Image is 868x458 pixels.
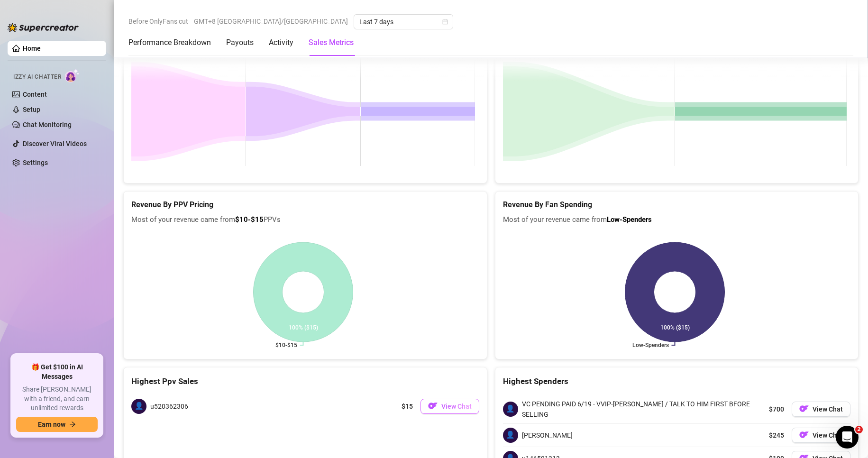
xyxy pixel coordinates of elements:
span: Share [PERSON_NAME] with a friend, and earn unlimited rewards [16,385,98,413]
span: View Chat [813,405,843,413]
span: Most of your revenue came from PPVs [131,214,479,226]
div: Activity [269,37,293,48]
b: Low-Spenders [607,215,652,224]
button: OFView Chat [792,402,850,417]
span: Izzy AI Chatter [13,73,61,82]
a: Home [23,45,41,52]
span: 👤 [131,399,146,414]
span: GMT+8 [GEOGRAPHIC_DATA]/[GEOGRAPHIC_DATA] [194,14,348,28]
div: Highest Spenders [503,375,851,388]
button: Earn nowarrow-right [16,417,98,432]
span: Before OnlyFans cut [128,14,188,28]
span: u520362306 [150,401,188,412]
text: $10-$15 [275,342,297,348]
a: Content [23,91,47,98]
a: Discover Viral Videos [23,140,87,147]
div: Sales Metrics [309,37,354,48]
span: Most of your revenue came from [503,214,851,226]
div: Payouts [226,37,254,48]
span: $15 [402,401,413,412]
a: Setup [23,106,40,113]
span: 👤 [503,402,518,417]
span: $700 [769,404,784,414]
span: arrow-right [69,421,76,428]
a: Chat Monitoring [23,121,72,128]
button: OFView Chat [420,399,479,414]
text: Low-Spenders [632,342,668,348]
a: Settings [23,159,48,166]
iframe: Intercom live chat [836,426,859,449]
h5: Revenue By Fan Spending [503,199,851,211]
div: Highest Ppv Sales [131,375,479,388]
img: OF [799,430,809,440]
span: 🎁 Get $100 in AI Messages [16,363,98,381]
span: View Chat [813,431,843,439]
span: VC PENDING PAID 6/19 - VVIP-[PERSON_NAME] / TALK TO HIM FIRST BFORE SELLING [522,399,766,420]
span: $245 [769,430,784,440]
img: OF [799,404,809,413]
h5: Revenue By PPV Pricing [131,199,479,211]
img: logo-BBDzfeDw.svg [8,23,79,32]
span: 👤 [503,428,518,443]
span: View Chat [441,403,472,410]
button: OFView Chat [792,428,850,443]
img: OF [428,401,438,411]
span: 2 [855,426,863,433]
span: calendar [442,19,448,25]
b: $10-$15 [235,215,264,224]
img: AI Chatter [65,69,80,82]
span: Earn now [38,421,65,428]
div: Performance Breakdown [128,37,211,48]
span: Last 7 days [359,15,448,29]
span: [PERSON_NAME] [522,430,573,440]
